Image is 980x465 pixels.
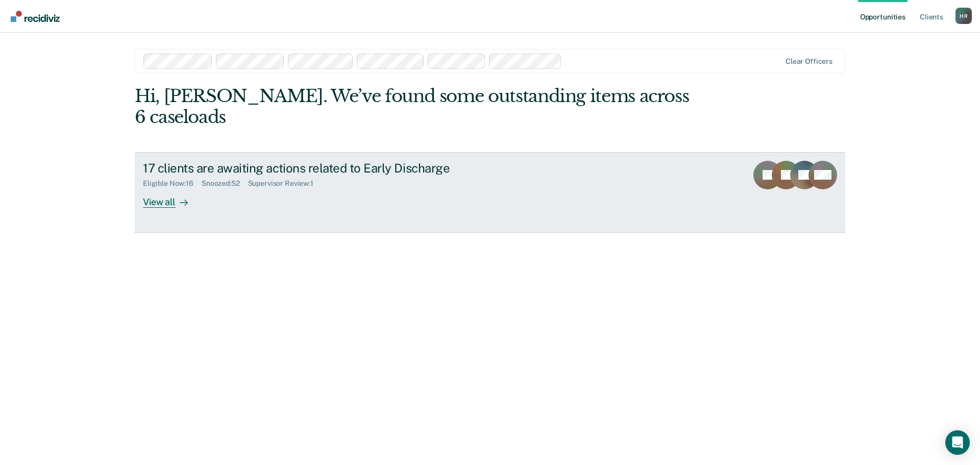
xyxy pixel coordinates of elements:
[143,179,202,188] div: Eligible Now : 16
[143,161,501,176] div: 17 clients are awaiting actions related to Early Discharge
[11,11,60,22] img: Recidiviz
[945,430,970,455] div: Open Intercom Messenger
[786,57,832,66] div: Clear officers
[955,8,972,24] div: H R
[135,152,845,233] a: 17 clients are awaiting actions related to Early DischargeEligible Now:16Snoozed:52Supervisor Rev...
[143,188,200,208] div: View all
[135,86,703,128] div: Hi, [PERSON_NAME]. We’ve found some outstanding items across 6 caseloads
[955,8,972,24] button: Profile dropdown button
[248,179,322,188] div: Supervisor Review : 1
[202,179,248,188] div: Snoozed : 52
